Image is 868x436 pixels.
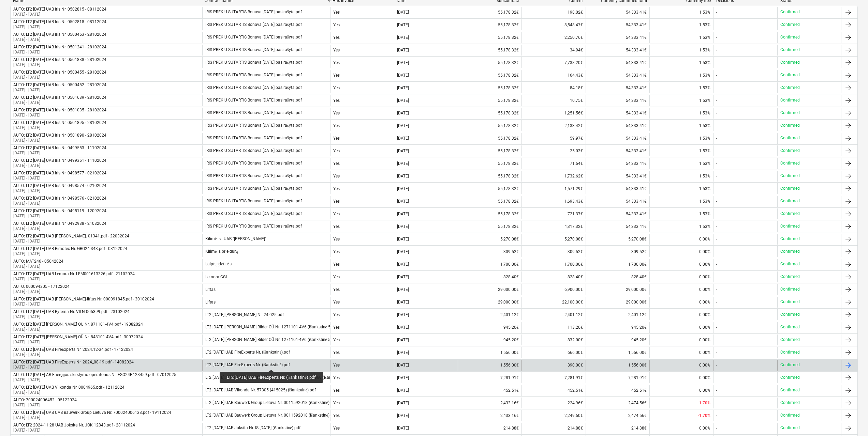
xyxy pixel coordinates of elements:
[205,148,302,153] div: IRIS PREKIU SUTARTIS Bonava [DATE] pasirašyta.pdf
[397,275,409,279] div: [DATE]
[586,246,649,257] div: 309.52€
[458,183,521,194] div: 55,178.32€
[13,183,106,188] div: AUTO: LT2 [DATE] UAB Iris Nr. 0498574 - 02102024
[458,208,521,219] div: 55,178.32€
[521,32,585,43] div: 2,250.76€
[716,224,717,229] div: -
[330,284,394,295] div: Yes
[780,236,800,242] p: Confirmed
[521,322,585,333] div: 113.20€
[521,7,585,18] div: 198.02€
[13,196,106,201] div: AUTO: LT2 [DATE] UAB Iris Nr. 0498576 - 02102024
[397,199,409,204] div: [DATE]
[13,112,106,118] p: [DATE] - [DATE]
[397,35,409,40] div: [DATE]
[397,22,409,27] div: [DATE]
[330,322,394,333] div: Yes
[330,95,394,106] div: Yes
[780,47,800,53] p: Confirmed
[521,196,585,207] div: 1,693.43€
[521,385,585,396] div: 452.51€
[716,22,717,27] div: -
[330,108,394,119] div: Yes
[397,10,409,15] div: [DATE]
[330,259,394,270] div: Yes
[780,173,800,179] p: Confirmed
[780,85,800,91] p: Confirmed
[13,120,106,125] div: AUTO: LT2 [DATE] UAB Iris Nr. 0501895 - 28102024
[586,171,649,182] div: 54,333.41€
[330,221,394,232] div: Yes
[205,249,238,254] div: Kilimėlis prie durų
[205,110,302,115] div: IRIS PREKIU SUTARTIS Bonava [DATE] pasirašyta.pdf
[586,145,649,156] div: 54,333.41€
[458,70,521,81] div: 55,178.32€
[521,82,585,93] div: 84.18€
[780,211,800,217] p: Confirmed
[205,224,302,229] div: IRIS PREKIU SUTARTIS Bonava [DATE] pasirašyta.pdf
[330,347,394,358] div: Yes
[521,95,585,106] div: 10.75€
[716,136,717,141] div: -
[13,70,106,75] div: AUTO: LT2 [DATE] UAB Iris Nr. 0500455 - 28102024
[521,372,585,383] div: 7,281.91€
[586,32,649,43] div: 54,333.41€
[13,150,106,156] p: [DATE] - [DATE]
[699,35,710,40] span: 1.53%
[458,334,521,345] div: 945.20€
[586,322,649,333] div: 945.20€
[330,57,394,68] div: Yes
[699,237,710,242] span: 0.00%
[13,62,106,68] p: [DATE] - [DATE]
[13,75,106,80] p: [DATE] - [DATE]
[586,108,649,119] div: 54,333.41€
[716,275,717,279] div: -
[330,120,394,131] div: Yes
[586,70,649,81] div: 54,333.41€
[330,70,394,81] div: Yes
[521,234,585,245] div: 5,270.08€
[699,212,710,216] span: 1.53%
[458,158,521,169] div: 55,178.32€
[205,60,302,65] div: IRIS PREKIU SUTARTIS Bonava [DATE] pasirašyta.pdf
[699,275,710,279] span: 0.00%
[330,82,394,93] div: Yes
[586,372,649,383] div: 7,281.91€
[205,211,302,216] div: IRIS PREKIU SUTARTIS Bonava [DATE] pasirašyta.pdf
[716,212,717,216] div: -
[699,174,710,178] span: 1.53%
[521,347,585,358] div: 666.00€
[458,221,521,232] div: 55,178.32€
[458,423,521,434] div: 214.88€
[586,234,649,245] div: 5,270.08€
[458,32,521,43] div: 55,178.32€
[13,158,106,163] div: AUTO: LT2 [DATE] UAB Iris Nr. 0499351 - 11102024
[13,100,106,106] p: [DATE] - [DATE]
[716,249,717,254] div: -
[458,108,521,119] div: 55,178.32€
[397,149,409,153] div: [DATE]
[780,60,800,65] p: Confirmed
[716,199,717,204] div: -
[699,186,710,191] span: 1.53%
[699,22,710,27] span: 1.53%
[699,10,710,15] span: 1.53%
[780,223,800,229] p: Confirmed
[330,183,394,194] div: Yes
[834,403,868,436] iframe: Chat Widget
[330,360,394,371] div: Yes
[458,133,521,144] div: 55,178.32€
[521,398,585,408] div: 224.96€
[780,110,800,116] p: Confirmed
[458,372,521,383] div: 7,281.91€
[521,246,585,257] div: 309.52€
[521,360,585,371] div: 890.00€
[397,85,409,90] div: [DATE]
[458,7,521,18] div: 55,178.32€
[716,48,717,52] div: -
[330,271,394,282] div: Yes
[458,196,521,207] div: 55,178.32€
[13,7,106,12] div: AUTO: LT2 [DATE] UAB Iris Nr. 0502815 - 08112024
[13,221,106,226] div: AUTO: LT2 [DATE] UAB Iris Nr. 0492988 - 21082024
[397,136,409,141] div: [DATE]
